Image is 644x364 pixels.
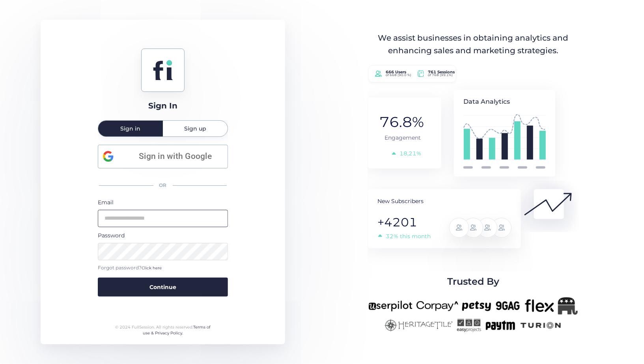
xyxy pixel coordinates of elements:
[369,32,577,57] div: We assist businesses in obtaining analytics and enhancing sales and marketing strategies.
[184,126,206,131] span: Sign up
[148,100,177,112] div: Sign In
[377,215,417,230] tspan: +4201
[399,150,421,157] tspan: 18,21%
[98,198,228,207] div: Email
[142,265,162,271] span: Click here
[457,319,481,332] img: easyprojects-new.png
[428,70,455,75] tspan: 761 Sessions
[558,297,578,315] img: Republicanlogo-bw.png
[112,324,214,336] div: © 2024 FullSession. All rights reserved.
[143,325,211,336] a: Terms of use & Privacy Policy.
[377,198,424,205] tspan: New Subscribers
[98,278,228,297] button: Continue
[385,134,421,141] tspan: Engagement
[462,297,491,315] img: petsy-new.png
[149,283,176,291] span: Continue
[128,150,223,163] span: Sign in with Google
[519,319,562,332] img: turion-new.png
[416,297,458,315] img: corpay-new.png
[368,297,413,315] img: userpilot-new.png
[384,319,453,332] img: heritagetile-new.png
[98,177,228,194] div: OR
[525,297,554,315] img: flex-new.png
[495,297,521,315] img: 9gag-new.png
[98,264,228,272] div: Forgot password?
[379,113,424,131] tspan: 76.8%
[485,319,515,332] img: paytm-new.png
[428,73,453,77] tspan: of 768 (99.1%)
[98,231,228,240] div: Password
[386,233,431,240] tspan: 32% this month
[386,70,407,75] tspan: 666 Users
[447,274,499,289] span: Trusted By
[463,98,510,105] tspan: Data Analytics
[386,73,411,77] tspan: of 668 (90.0 %)
[121,126,141,131] span: Sign in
